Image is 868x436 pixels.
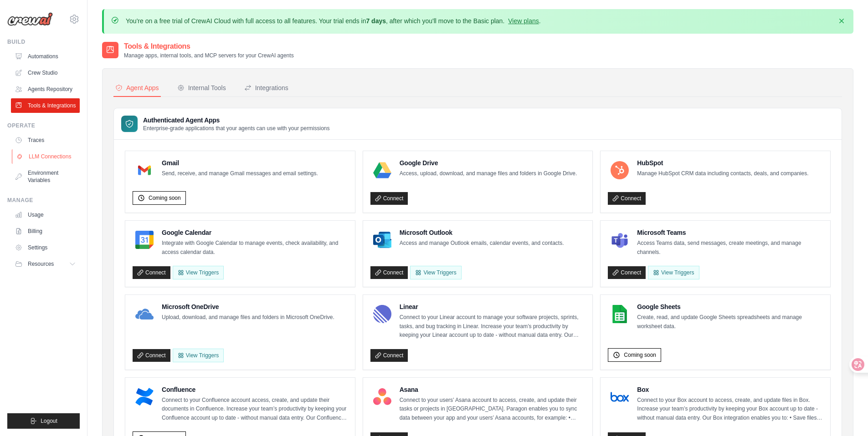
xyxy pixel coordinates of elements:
[135,161,154,179] img: Gmail Logo
[149,194,181,202] span: Coming soon
[12,149,81,164] a: LLM Connections
[370,349,408,362] a: Connect
[11,133,80,147] a: Traces
[7,122,80,129] div: Operate
[508,17,539,25] a: View plans
[133,266,170,279] a: Connect
[143,125,330,132] p: Enterprise-grade applications that your agents can use with your permissions
[624,351,656,359] span: Coming soon
[162,302,334,311] h4: Microsoft OneDrive
[113,80,161,97] button: Agent Apps
[7,38,80,46] div: Build
[370,192,408,205] a: Connect
[177,83,226,92] div: Internal Tools
[637,385,823,394] h4: Box
[11,208,80,222] a: Usage
[11,224,80,238] a: Billing
[242,80,290,97] button: Integrations
[370,266,408,279] a: Connect
[373,231,391,249] img: Microsoft Outlook Logo
[637,239,823,257] p: Access Teams data, send messages, create meetings, and manage channels.
[124,41,294,52] h2: Tools & Integrations
[366,17,386,25] strong: 7 days
[400,169,577,178] p: Access, upload, download, and manage files and folders in Google Drive.
[11,66,80,80] a: Crew Studio
[7,197,80,204] div: Manage
[611,388,629,406] img: Box Logo
[244,83,288,92] div: Integrations
[162,396,348,423] p: Connect to your Confluence account access, create, and update their documents in Confluence. Incr...
[135,388,154,406] img: Confluence Logo
[400,313,586,340] p: Connect to your Linear account to manage your software projects, sprints, tasks, and bug tracking...
[11,49,80,64] a: Automations
[608,266,646,279] a: Connect
[611,231,629,249] img: Microsoft Teams Logo
[115,83,159,92] div: Agent Apps
[611,305,629,323] img: Google Sheets Logo
[400,396,586,423] p: Connect to your users’ Asana account to access, create, and update their tasks or projects in [GE...
[126,16,541,25] p: You're on a free trial of CrewAI Cloud with full access to all features. Your trial ends in , aft...
[175,80,228,97] button: Internal Tools
[41,417,57,425] span: Logout
[637,396,823,423] p: Connect to your Box account to access, create, and update files in Box. Increase your team’s prod...
[133,349,170,362] a: Connect
[410,266,461,279] : View Triggers
[637,158,808,167] h4: HubSpot
[611,161,629,179] img: HubSpot Logo
[7,413,80,429] button: Logout
[373,161,391,179] img: Google Drive Logo
[648,266,699,279] : View Triggers
[373,305,391,323] img: Linear Logo
[637,228,823,237] h4: Microsoft Teams
[173,266,224,279] button: View Triggers
[11,257,80,271] button: Resources
[7,12,53,26] img: Logo
[162,169,318,178] p: Send, receive, and manage Gmail messages and email settings.
[162,385,348,394] h4: Confluence
[28,260,54,268] span: Resources
[173,349,224,362] : View Triggers
[162,228,348,237] h4: Google Calendar
[11,98,80,113] a: Tools & Integrations
[11,166,80,188] a: Environment Variables
[608,192,646,205] a: Connect
[400,302,586,311] h4: Linear
[637,313,823,331] p: Create, read, and update Google Sheets spreadsheets and manage worksheet data.
[162,313,334,322] p: Upload, download, and manage files and folders in Microsoft OneDrive.
[637,302,823,311] h4: Google Sheets
[400,228,564,237] h4: Microsoft Outlook
[400,239,564,248] p: Access and manage Outlook emails, calendar events, and contacts.
[400,158,577,167] h4: Google Drive
[11,82,80,96] a: Agents Repository
[143,116,330,125] h3: Authenticated Agent Apps
[162,158,318,167] h4: Gmail
[135,305,154,323] img: Microsoft OneDrive Logo
[373,388,391,406] img: Asana Logo
[124,52,294,59] p: Manage apps, internal tools, and MCP servers for your CrewAI agents
[400,385,586,394] h4: Asana
[135,231,154,249] img: Google Calendar Logo
[637,169,808,178] p: Manage HubSpot CRM data including contacts, deals, and companies.
[162,239,348,257] p: Integrate with Google Calendar to manage events, check availability, and access calendar data.
[11,240,80,255] a: Settings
